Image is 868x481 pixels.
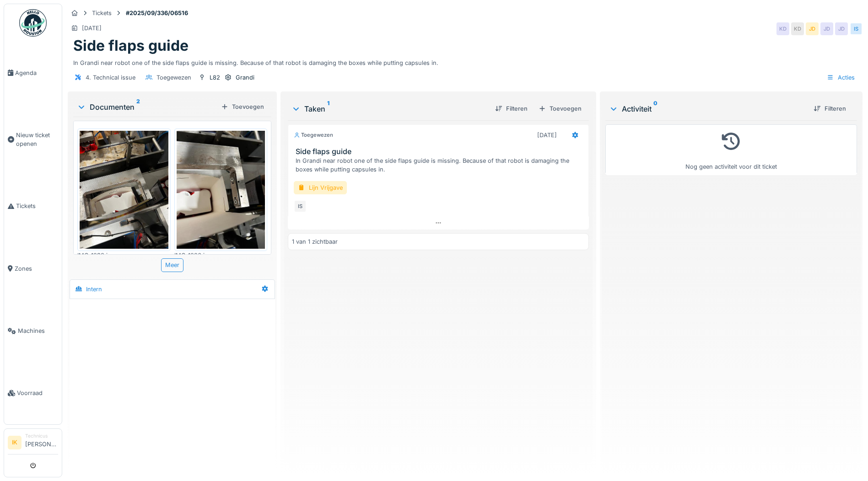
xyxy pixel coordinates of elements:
[18,326,58,335] span: Machines
[16,202,58,210] span: Tickets
[653,103,658,114] sup: 0
[810,102,850,115] div: Filteren
[823,71,859,84] div: Acties
[296,147,585,156] h3: Side flaps guide
[8,433,58,454] a: IK Technicus[PERSON_NAME]
[86,285,102,294] div: Intern
[217,101,268,113] div: Toevoegen
[86,73,135,82] div: 4. Technical issue
[4,237,62,299] a: Zones
[156,73,191,82] div: Toegewezen
[4,362,62,424] a: Voorraad
[835,22,848,35] div: JD
[820,22,833,35] div: JD
[25,433,58,439] div: Technicus
[15,69,58,77] span: Agenda
[73,55,857,67] div: In Grandi near robot one of the side flaps guide is missing. Because of that robot is damaging th...
[4,300,62,362] a: Machines
[537,131,557,139] div: [DATE]
[136,102,140,112] sup: 2
[8,436,22,449] li: IK
[19,9,47,37] img: Badge_color-CXgf-gQk.svg
[73,37,189,54] h1: Side flaps guide
[77,251,171,260] div: IMG_1293.jpeg
[294,200,307,213] div: IS
[850,22,863,35] div: IS
[491,102,531,115] div: Filteren
[535,102,585,115] div: Toevoegen
[80,131,168,249] img: lvfuv10sskqhzielttnj3lr4u02n
[4,104,62,175] a: Nieuw ticket openen
[82,24,102,32] div: [DATE]
[174,251,268,260] div: IMG_1286.jpeg
[806,22,819,35] div: JD
[609,103,806,114] div: Activiteit
[611,128,851,171] div: Nog geen activiteit voor dit ticket
[16,131,58,148] span: Nieuw ticket openen
[296,156,585,174] div: In Grandi near robot one of the side flaps guide is missing. Because of that robot is damaging th...
[791,22,804,35] div: KD
[292,237,338,246] div: 1 van 1 zichtbaar
[776,22,789,35] div: KD
[236,73,254,82] div: Grandi
[4,42,62,104] a: Agenda
[17,389,58,397] span: Voorraad
[294,131,333,139] div: Toegewezen
[294,181,347,194] div: Lijn Vrijgave
[25,433,58,452] li: [PERSON_NAME]
[4,175,62,237] a: Tickets
[161,258,183,272] div: Meer
[327,103,329,114] sup: 1
[177,131,265,249] img: rmlrwuaecnjzci2dui4e9mpc2gna
[210,73,220,82] div: L82
[122,9,192,17] strong: #2025/09/336/06516
[92,9,112,17] div: Tickets
[15,264,58,273] span: Zones
[77,102,217,112] div: Documenten
[291,103,488,114] div: Taken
